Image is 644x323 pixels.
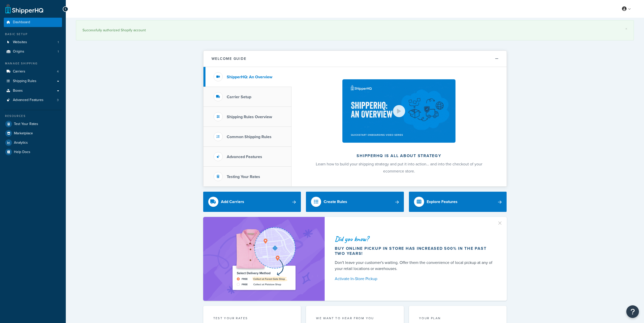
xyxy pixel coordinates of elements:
div: Buy online pickup in store has increased 500% in the past two years! [335,246,495,256]
div: Did you know? [335,235,495,242]
div: Test your rates [213,316,291,322]
a: Help Docs [4,147,62,157]
a: Websites1 [4,38,62,47]
a: Boxes [4,86,62,95]
span: 3 [57,98,59,102]
h3: Advanced Features [227,155,262,159]
div: Your Plan [419,316,497,322]
button: Welcome Guide [203,51,507,67]
a: Shipping Rules [4,77,62,86]
a: Activate In-Store Pickup [335,275,495,282]
a: Dashboard [4,18,62,27]
li: Carriers [4,67,62,76]
span: Help Docs [14,150,30,154]
h2: Welcome Guide [212,57,246,61]
div: Resources [4,114,62,118]
a: Add Carriers [203,192,301,212]
span: Marketplace [14,131,33,136]
span: 1 [58,40,59,44]
div: Explore Features [427,198,458,205]
a: × [625,27,627,31]
a: Explore Features [409,192,507,212]
img: ShipperHQ is all about strategy [342,79,455,143]
div: Don't leave your customer's waiting. Offer them the convenience of local pickup at any of your re... [335,260,495,272]
span: Shipping Rules [13,79,36,83]
span: Learn how to build your shipping strategy and put it into action… and into the checkout of your e... [316,161,482,174]
button: Open Resource Center [626,305,639,318]
h3: ShipperHQ: An Overview [227,75,272,79]
div: Successfully authorized Shopify account [82,27,627,34]
a: Origins1 [4,47,62,56]
a: Create Rules [306,192,404,212]
div: Create Rules [324,198,347,205]
span: Websites [13,40,27,44]
a: Carriers4 [4,67,62,76]
a: Analytics [4,138,62,147]
div: Basic Setup [4,32,62,36]
span: Analytics [14,141,28,145]
span: 4 [57,69,59,74]
div: Manage Shipping [4,61,62,66]
span: Test Your Rates [14,122,38,126]
h3: Common Shipping Rules [227,135,272,139]
img: ad-shirt-map-b0359fc47e01cab431d101c4b569394f6a03f54285957d908178d52f29eb9668.png [218,225,310,293]
span: Boxes [13,89,23,93]
h3: Carrier Setup [227,95,251,99]
li: Origins [4,47,62,56]
a: Test Your Rates [4,119,62,129]
h3: Shipping Rules Overview [227,115,272,119]
p: we want to hear from you [316,316,394,320]
span: Dashboard [13,20,30,24]
h3: Testing Your Rates [227,175,260,179]
li: Websites [4,38,62,47]
div: Add Carriers [221,198,244,205]
span: Carriers [13,69,25,74]
span: Advanced Features [13,98,44,102]
span: Origins [13,49,24,54]
a: Advanced Features3 [4,95,62,105]
li: Advanced Features [4,95,62,105]
a: Marketplace [4,129,62,138]
h2: ShipperHQ is all about strategy [305,154,493,158]
span: 1 [58,49,59,54]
